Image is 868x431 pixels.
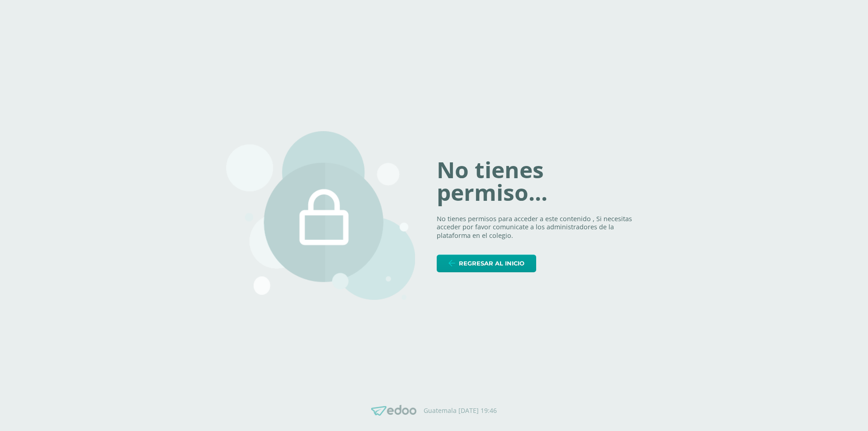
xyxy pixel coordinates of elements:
img: 403.png [226,131,415,300]
h1: No tienes permiso... [437,159,642,204]
img: Edoo [371,405,416,416]
span: Regresar al inicio [459,255,524,272]
a: Regresar al inicio [437,255,536,272]
p: No tienes permisos para acceder a este contenido , Si necesitas acceder por favor comunicate a lo... [437,215,642,240]
p: Guatemala [DATE] 19:46 [424,407,497,415]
